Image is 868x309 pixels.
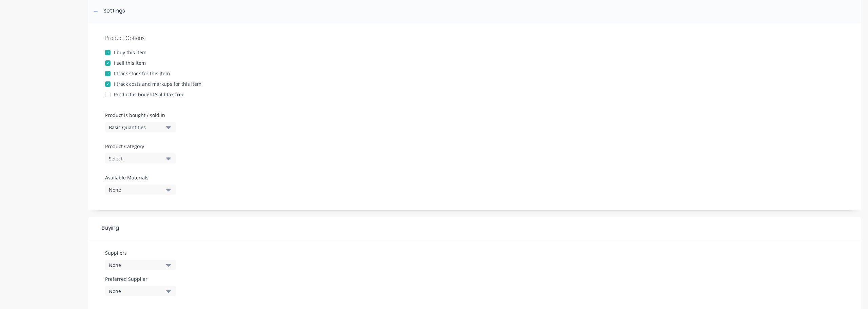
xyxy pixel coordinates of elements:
[105,286,176,296] button: None
[105,185,176,195] button: None
[105,153,176,163] button: Select
[105,112,173,119] label: Product is bought / sold in
[109,288,163,295] div: None
[105,249,176,256] label: Suppliers
[105,34,844,42] div: Product Options
[114,80,201,88] div: I track costs and markups for this item
[114,91,184,98] div: Product is bought/sold tax-free
[109,262,163,269] div: None
[88,217,861,239] div: Buying
[105,174,176,181] label: Available Materials
[109,155,163,162] div: Select
[105,275,176,283] label: Preferred Supplier
[105,143,173,150] label: Product Category
[109,186,163,193] div: None
[103,7,125,15] div: Settings
[114,59,146,66] div: I sell this item
[114,49,146,56] div: I buy this item
[114,70,170,77] div: I track stock for this item
[105,122,176,132] button: Basic Quantities
[109,124,163,131] div: Basic Quantities
[105,260,176,270] button: None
